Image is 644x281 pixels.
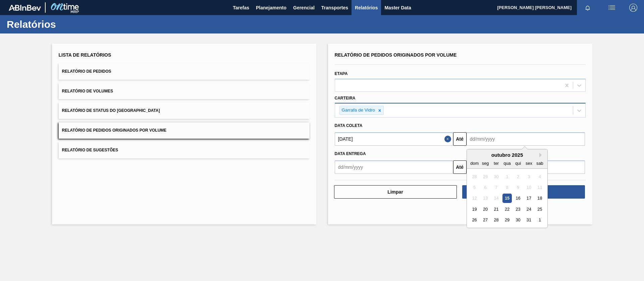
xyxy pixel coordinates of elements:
[335,151,366,156] span: Data Entrega
[481,172,490,181] div: Not available segunda-feira, 29 de setembro de 2025
[467,152,547,158] div: outubro 2025
[335,123,363,128] span: Data coleta
[535,205,544,214] div: Choose sábado, 25 de outubro de 2025
[470,205,479,214] div: Choose domingo, 19 de outubro de 2025
[334,185,457,199] button: Limpar
[321,4,348,12] span: Transportes
[62,69,111,74] span: Relatório de Pedidos
[513,194,522,203] div: Choose quinta-feira, 16 de outubro de 2025
[577,3,598,12] button: Notificações
[470,159,479,168] div: dom
[384,4,411,12] span: Master Data
[513,205,522,214] div: Choose quinta-feira, 23 de outubro de 2025
[502,159,512,168] div: qua
[62,128,167,133] span: Relatório de Pedidos Originados por Volume
[233,4,249,12] span: Tarefas
[491,205,500,214] div: Choose terça-feira, 21 de outubro de 2025
[524,172,533,181] div: Not available sexta-feira, 3 de outubro de 2025
[502,216,512,225] div: Choose quarta-feira, 29 de outubro de 2025
[335,96,356,100] label: Carteira
[502,172,512,181] div: Not available quarta-feira, 1 de outubro de 2025
[59,102,310,119] button: Relatório de Status do [GEOGRAPHIC_DATA]
[535,183,544,192] div: Not available sábado, 11 de outubro de 2025
[444,132,453,146] button: Close
[535,172,544,181] div: Not available sábado, 4 de outubro de 2025
[355,4,378,12] span: Relatórios
[62,108,160,113] span: Relatório de Status do [GEOGRAPHIC_DATA]
[535,216,544,225] div: Choose sábado, 1 de novembro de 2025
[59,63,310,80] button: Relatório de Pedidos
[524,216,533,225] div: Choose sexta-feira, 31 de outubro de 2025
[62,89,113,93] span: Relatório de Volumes
[481,205,490,214] div: Choose segunda-feira, 20 de outubro de 2025
[513,172,522,181] div: Not available quinta-feira, 2 de outubro de 2025
[59,142,310,158] button: Relatório de Sugestões
[513,216,522,225] div: Choose quinta-feira, 30 de outubro de 2025
[453,132,467,146] button: Até
[453,160,467,174] button: Até
[340,106,376,115] div: Garrafa de Vidro
[335,132,453,146] input: dd/mm/yyyy
[335,160,453,174] input: dd/mm/yyyy
[469,171,545,225] div: month 2025-10
[470,172,479,181] div: Not available domingo, 28 de setembro de 2025
[491,159,500,168] div: ter
[256,4,286,12] span: Planejamento
[481,194,490,203] div: Not available segunda-feira, 13 de outubro de 2025
[481,216,490,225] div: Choose segunda-feira, 27 de outubro de 2025
[7,20,126,28] h1: Relatórios
[502,194,512,203] div: Choose quarta-feira, 15 de outubro de 2025
[491,216,500,225] div: Choose terça-feira, 28 de outubro de 2025
[629,4,637,12] img: Logout
[481,159,490,168] div: seg
[524,194,533,203] div: Choose sexta-feira, 17 de outubro de 2025
[470,183,479,192] div: Not available domingo, 5 de outubro de 2025
[59,122,310,139] button: Relatório de Pedidos Originados por Volume
[535,194,544,203] div: Choose sábado, 18 de outubro de 2025
[524,159,533,168] div: sex
[9,5,41,11] img: TNhmsLtSVTkK8tSr43FrP2fwEKptu5GPRR3wAAAABJRU5ErkJggg==
[502,183,512,192] div: Not available quarta-feira, 8 de outubro de 2025
[59,52,111,58] span: Lista de Relatórios
[481,183,490,192] div: Not available segunda-feira, 6 de outubro de 2025
[502,205,512,214] div: Choose quarta-feira, 22 de outubro de 2025
[513,159,522,168] div: qui
[462,185,585,199] button: Download
[513,183,522,192] div: Not available quinta-feira, 9 de outubro de 2025
[470,194,479,203] div: Not available domingo, 12 de outubro de 2025
[335,52,457,58] span: Relatório de Pedidos Originados por Volume
[470,216,479,225] div: Choose domingo, 26 de outubro de 2025
[467,132,585,146] input: dd/mm/yyyy
[608,4,616,12] img: userActions
[535,159,544,168] div: sab
[524,183,533,192] div: Not available sexta-feira, 10 de outubro de 2025
[491,172,500,181] div: Not available terça-feira, 30 de setembro de 2025
[524,205,533,214] div: Choose sexta-feira, 24 de outubro de 2025
[293,4,315,12] span: Gerencial
[335,71,348,76] label: Etapa
[539,153,544,157] button: Next Month
[62,148,118,152] span: Relatório de Sugestões
[59,83,310,99] button: Relatório de Volumes
[491,194,500,203] div: Not available terça-feira, 14 de outubro de 2025
[491,183,500,192] div: Not available terça-feira, 7 de outubro de 2025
